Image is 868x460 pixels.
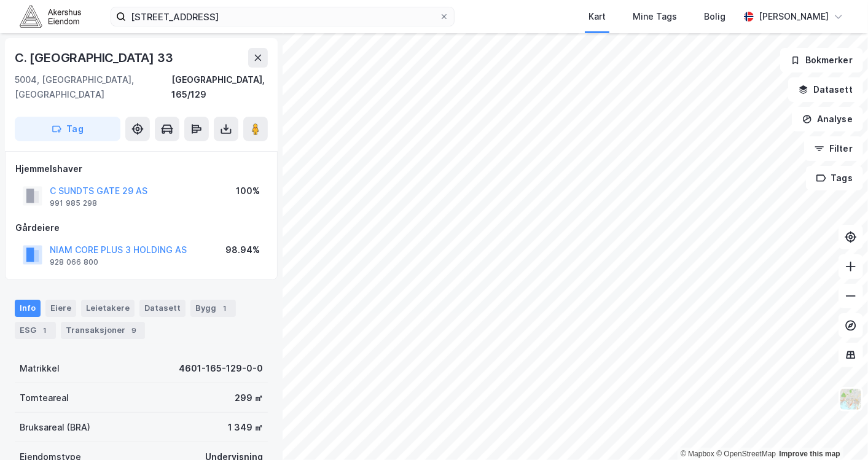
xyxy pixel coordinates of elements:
div: Bolig [704,9,725,24]
div: Datasett [139,300,186,317]
div: Bygg [190,300,236,317]
button: Bokmerker [780,48,863,72]
div: [PERSON_NAME] [759,9,829,24]
button: Filter [804,136,863,161]
div: C. [GEOGRAPHIC_DATA] 33 [15,48,175,68]
img: Z [839,388,862,411]
div: 1 349 ㎡ [228,420,263,435]
a: Mapbox [681,450,714,458]
div: 928 066 800 [50,257,98,267]
a: OpenStreetMap [716,450,776,458]
img: akershus-eiendom-logo.9091f326c980b4bce74ccdd9f866810c.svg [20,6,81,27]
div: 100% [236,184,260,198]
iframe: Chat Widget [807,401,868,460]
div: Bruksareal (BRA) [20,420,90,435]
div: Gårdeiere [15,220,267,235]
button: Analyse [792,107,863,131]
div: 1 [39,324,51,337]
div: 991 985 298 [50,198,97,208]
div: Kontrollprogram for chat [807,401,868,460]
div: Leietakere [81,300,135,317]
div: Mine Tags [633,9,677,24]
a: Improve this map [780,450,840,458]
div: Kart [588,9,606,24]
div: Eiere [45,300,76,317]
div: Matrikkel [20,361,60,376]
div: Tomteareal [20,391,69,405]
button: Datasett [788,77,863,102]
button: Tags [806,166,863,190]
div: Hjemmelshaver [15,162,267,176]
div: 98.94% [225,243,260,257]
div: Transaksjoner [61,322,145,339]
div: 9 [128,324,140,337]
div: 299 ㎡ [235,391,263,405]
div: ESG [15,322,56,339]
div: 1 [219,302,231,314]
div: 5004, [GEOGRAPHIC_DATA], [GEOGRAPHIC_DATA] [15,72,171,102]
button: Tag [15,117,120,141]
div: Info [15,300,41,317]
div: [GEOGRAPHIC_DATA], 165/129 [171,72,268,102]
input: Søk på adresse, matrikkel, gårdeiere, leietakere eller personer [126,7,439,26]
div: 4601-165-129-0-0 [179,361,263,376]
